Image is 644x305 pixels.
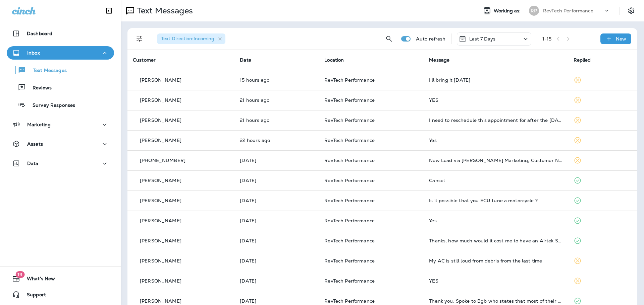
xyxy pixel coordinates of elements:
[240,238,314,243] p: Aug 23, 2025 11:46 AM
[324,298,375,304] span: RevTech Performance
[26,102,75,109] p: Survey Responses
[133,32,146,46] button: Filters
[26,85,52,91] p: Reviews
[429,178,562,183] div: Cancel
[240,158,314,163] p: Aug 26, 2025 08:17 AM
[429,57,449,63] span: Message
[100,4,118,17] button: Collapse Sidebar
[324,238,375,244] span: RevTech Performance
[140,178,181,183] p: [PERSON_NAME]
[429,278,562,284] div: YES
[240,118,314,123] p: Aug 26, 2025 12:40 PM
[7,288,114,301] button: Support
[324,97,375,103] span: RevTech Performance
[324,177,375,183] span: RevTech Performance
[240,97,314,103] p: Aug 26, 2025 01:30 PM
[429,198,562,203] div: Is it possible that you ECU tune a motorcycle ?
[27,122,51,127] p: Marketing
[7,98,114,112] button: Survey Responses
[382,32,396,46] button: Search Messages
[133,57,156,63] span: Customer
[429,138,562,143] div: Yes
[20,292,46,300] span: Support
[240,178,314,183] p: Aug 25, 2025 03:15 PM
[140,118,181,123] p: [PERSON_NAME]
[429,97,562,103] div: YES
[240,198,314,203] p: Aug 25, 2025 01:39 PM
[574,57,591,63] span: Replied
[140,278,181,284] p: [PERSON_NAME]
[240,278,314,284] p: Aug 22, 2025 08:51 AM
[324,57,344,63] span: Location
[140,138,181,143] p: [PERSON_NAME]
[140,198,181,203] p: [PERSON_NAME]
[542,36,552,42] div: 1 - 15
[7,80,114,94] button: Reviews
[625,5,637,17] button: Settings
[324,218,375,224] span: RevTech Performance
[7,272,114,285] button: 19What's New
[140,218,181,223] p: [PERSON_NAME]
[27,31,52,36] p: Dashboard
[7,157,114,170] button: Data
[140,77,181,83] p: [PERSON_NAME]
[240,218,314,223] p: Aug 25, 2025 11:02 AM
[324,77,375,83] span: RevTech Performance
[240,57,251,63] span: Date
[140,298,181,304] p: [PERSON_NAME]
[157,33,225,44] div: Text Direction:Incoming
[429,258,562,263] div: My AC is still loud from debris from the last time
[324,198,375,204] span: RevTech Performance
[416,36,446,42] p: Auto refresh
[494,8,522,14] span: Working as:
[529,6,539,16] div: RP
[140,238,181,243] p: [PERSON_NAME]
[240,138,314,143] p: Aug 26, 2025 12:02 PM
[27,50,40,56] p: Inbox
[26,68,67,74] p: Text Messages
[616,36,626,42] p: New
[7,137,114,151] button: Assets
[7,63,114,77] button: Text Messages
[140,158,185,163] p: [PHONE_NUMBER]
[324,117,375,123] span: RevTech Performance
[429,298,562,304] div: Thank you. Spoke to Bgb who states that most of their 3.8 swaps maintain those codes and they don...
[134,6,193,16] p: Text Messages
[240,298,314,304] p: Aug 21, 2025 03:34 PM
[429,77,562,83] div: I'll bring it Thursday
[240,258,314,263] p: Aug 22, 2025 03:48 PM
[20,276,55,284] span: What's New
[27,161,39,166] p: Data
[140,258,181,263] p: [PERSON_NAME]
[469,36,496,42] p: Last 7 Days
[7,46,114,60] button: Inbox
[240,77,314,83] p: Aug 26, 2025 07:28 PM
[324,157,375,163] span: RevTech Performance
[27,141,43,147] p: Assets
[7,27,114,40] button: Dashboard
[7,118,114,131] button: Marketing
[324,278,375,284] span: RevTech Performance
[140,97,181,103] p: [PERSON_NAME]
[429,218,562,223] div: Yes
[429,118,562,123] div: I need to reschedule this appointment for after the 12th of September
[324,258,375,264] span: RevTech Performance
[15,271,24,278] span: 19
[429,158,562,163] div: New Lead via Merrick Marketing, Customer Name: Jian C., Contact info: Masked phone number availab...
[543,8,593,13] p: RevTech Performance
[161,35,214,42] span: Text Direction : Incoming
[429,238,562,243] div: Thanks, how much would it cost me to have an Airtek Stage 2 installed? I got a quote from another...
[324,137,375,143] span: RevTech Performance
